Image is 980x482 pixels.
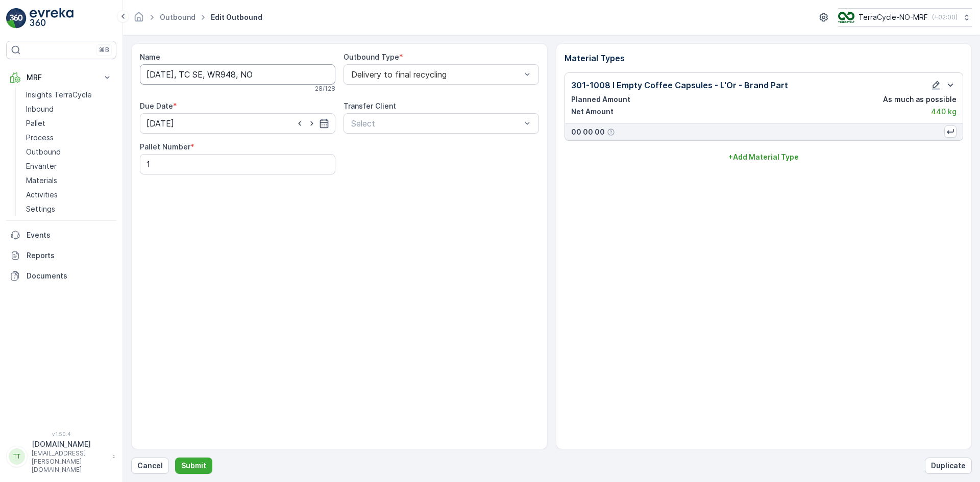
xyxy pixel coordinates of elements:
[32,449,107,474] p: [EMAIL_ADDRESS][PERSON_NAME][DOMAIN_NAME]
[133,15,144,24] a: Homepage
[140,142,190,151] label: Pallet Number
[22,202,116,216] a: Settings
[22,102,116,116] a: Inbound
[22,131,116,145] a: Process
[883,94,957,105] p: As much as possible
[351,117,521,130] p: Select
[26,147,61,157] p: Outbound
[571,94,630,105] p: Planned Amount
[22,145,116,159] a: Outbound
[30,8,73,29] img: logo_light-DOdMpM7g.png
[6,266,116,286] a: Documents
[932,13,958,21] p: ( +02:00 )
[565,52,964,64] p: Material Types
[26,175,57,186] p: Materials
[140,102,173,110] label: Due Date
[27,72,96,83] p: MRF
[26,133,54,143] p: Process
[344,102,396,110] label: Transfer Client
[160,13,195,21] a: Outbound
[26,118,45,129] p: Pallet
[26,90,92,100] p: Insights TerraCycle
[859,12,928,22] p: TerraCycle-NO-MRF
[175,458,212,474] button: Submit
[571,79,788,91] p: 301-1008 I Empty Coffee Capsules - L'Or - Brand Part
[137,461,163,471] p: Cancel
[6,8,27,29] img: logo
[181,461,206,471] p: Submit
[27,271,112,281] p: Documents
[571,127,605,137] p: 00 00 00
[27,250,112,261] p: Reports
[26,161,57,171] p: Envanter
[6,439,116,474] button: TT[DOMAIN_NAME][EMAIL_ADDRESS][PERSON_NAME][DOMAIN_NAME]
[838,12,854,23] img: TC_9J1m5jG.png
[565,149,964,165] button: +Add Material Type
[22,173,116,188] a: Materials
[140,113,335,134] input: dd/mm/yyyy
[6,245,116,266] a: Reports
[32,439,107,449] p: [DOMAIN_NAME]
[6,431,116,437] span: v 1.50.4
[131,458,169,474] button: Cancel
[571,107,614,117] p: Net Amount
[22,116,116,131] a: Pallet
[728,152,799,162] p: + Add Material Type
[22,188,116,202] a: Activities
[315,85,335,93] p: 28 / 128
[22,159,116,173] a: Envanter
[26,204,55,214] p: Settings
[26,190,58,200] p: Activities
[925,458,972,474] button: Duplicate
[838,8,972,27] button: TerraCycle-NO-MRF(+02:00)
[6,225,116,245] a: Events
[9,448,25,465] div: TT
[22,88,116,102] a: Insights TerraCycle
[27,230,112,240] p: Events
[607,128,615,136] div: Help Tooltip Icon
[931,461,966,471] p: Duplicate
[931,107,957,117] p: 440 kg
[344,53,399,61] label: Outbound Type
[6,67,116,88] button: MRF
[99,46,109,54] p: ⌘B
[209,12,264,22] span: Edit Outbound
[140,53,160,61] label: Name
[26,104,54,114] p: Inbound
